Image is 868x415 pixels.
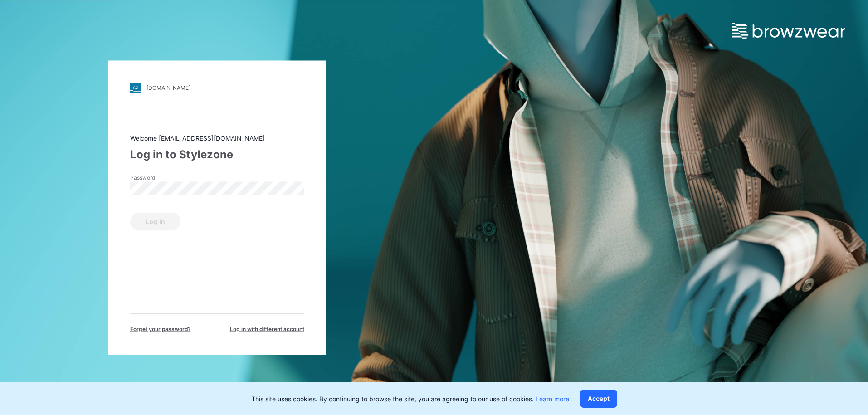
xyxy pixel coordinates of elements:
img: stylezone-logo.562084cfcfab977791bfbf7441f1a819.svg [130,82,141,93]
span: Forget your password? [130,325,191,333]
label: Password [130,173,194,181]
a: [DOMAIN_NAME] [130,82,304,93]
div: [DOMAIN_NAME] [146,84,190,91]
p: This site uses cookies. By continuing to browse the site, you are agreeing to our use of cookies. [251,394,569,404]
div: Welcome [EMAIL_ADDRESS][DOMAIN_NAME] [130,133,304,142]
img: browzwear-logo.e42bd6dac1945053ebaf764b6aa21510.svg [732,23,845,39]
span: Log in with different account [230,325,304,333]
a: Learn more [536,395,569,403]
div: Log in to Stylezone [130,146,304,162]
button: Accept [580,390,617,408]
